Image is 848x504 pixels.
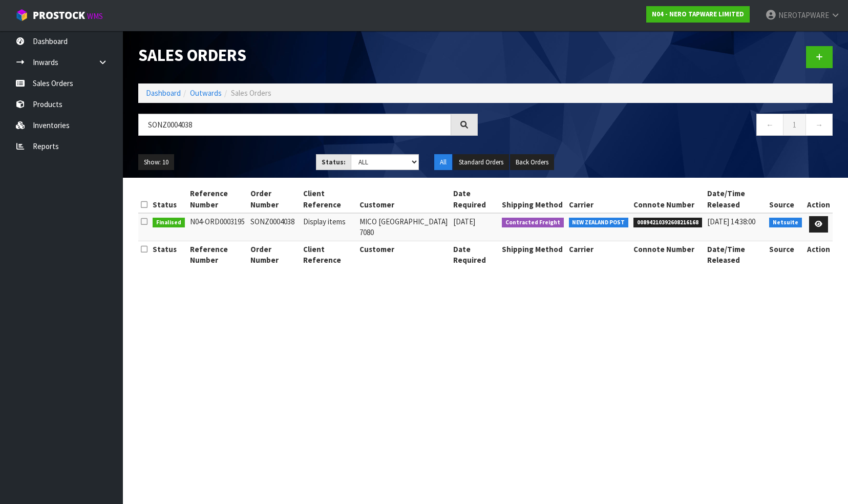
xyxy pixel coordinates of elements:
[756,114,783,136] a: ←
[138,154,174,171] button: Show: 10
[138,46,478,65] h1: Sales Orders
[150,185,187,213] th: Status
[146,88,181,98] a: Dashboard
[804,185,833,213] th: Action
[566,241,631,268] th: Carrier
[566,185,631,213] th: Carrier
[15,9,28,22] img: cube-alt.png
[499,241,566,268] th: Shipping Method
[493,114,833,139] nav: Page navigation
[778,10,829,20] span: NEROTAPWARE
[631,241,705,268] th: Connote Number
[499,185,566,213] th: Shipping Method
[301,241,356,268] th: Client Reference
[138,114,451,136] input: Search sales orders
[153,218,185,228] span: Finalised
[569,218,629,228] span: NEW ZEALAND POST
[453,217,475,226] span: [DATE]
[805,114,833,136] a: →
[187,241,248,268] th: Reference Number
[783,114,806,136] a: 1
[451,241,499,268] th: Date Required
[322,158,346,166] strong: Status:
[633,218,702,228] span: 00894210392608216168
[357,185,451,213] th: Customer
[767,241,804,268] th: Source
[150,241,187,268] th: Status
[769,218,802,228] span: Netsuite
[301,213,356,241] td: Display items
[357,213,451,241] td: MICO [GEOGRAPHIC_DATA] 7080
[804,241,833,268] th: Action
[248,241,301,268] th: Order Number
[301,185,356,213] th: Client Reference
[705,241,767,268] th: Date/Time Released
[652,10,744,18] strong: N04 - NERO TAPWARE LIMITED
[434,154,452,171] button: All
[707,217,755,226] span: [DATE] 14:38:00
[705,185,767,213] th: Date/Time Released
[451,185,499,213] th: Date Required
[187,185,248,213] th: Reference Number
[187,213,248,241] td: N04-ORD0003195
[510,154,554,171] button: Back Orders
[231,88,271,98] span: Sales Orders
[767,185,804,213] th: Source
[502,218,564,228] span: Contracted Freight
[248,185,301,213] th: Order Number
[33,9,85,22] span: ProStock
[357,241,451,268] th: Customer
[631,185,705,213] th: Connote Number
[190,88,222,98] a: Outwards
[453,154,509,171] button: Standard Orders
[248,213,301,241] td: SONZ0004038
[87,11,103,21] small: WMS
